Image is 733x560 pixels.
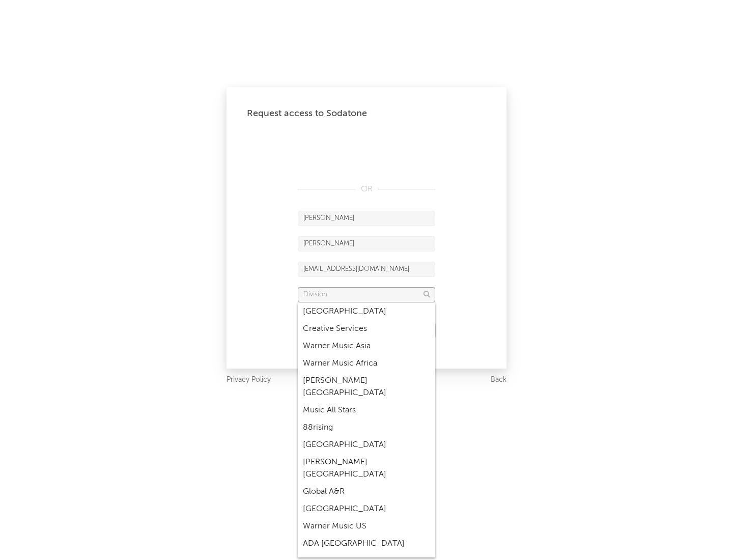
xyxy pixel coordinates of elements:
[298,262,435,277] input: Email
[227,374,271,386] a: Privacy Policy
[298,372,435,402] div: [PERSON_NAME] [GEOGRAPHIC_DATA]
[298,303,435,320] div: [GEOGRAPHIC_DATA]
[298,287,435,302] input: Division
[491,374,506,386] a: Back
[298,320,435,338] div: Creative Services
[298,500,435,518] div: [GEOGRAPHIC_DATA]
[247,107,486,120] div: Request access to Sodatone
[298,402,435,419] div: Music All Stars
[298,211,435,226] input: First Name
[298,518,435,535] div: Warner Music US
[298,535,435,552] div: ADA [GEOGRAPHIC_DATA]
[298,419,435,436] div: 88rising
[298,338,435,355] div: Warner Music Asia
[298,355,435,372] div: Warner Music Africa
[298,454,435,483] div: [PERSON_NAME] [GEOGRAPHIC_DATA]
[298,483,435,500] div: Global A&R
[298,436,435,454] div: [GEOGRAPHIC_DATA]
[298,236,435,251] input: Last Name
[298,183,435,195] div: OR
